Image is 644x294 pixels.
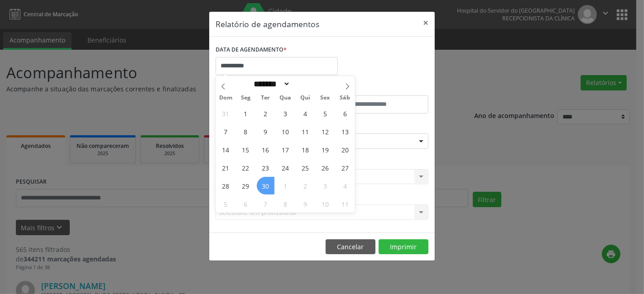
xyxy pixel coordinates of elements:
[326,239,375,255] button: Cancelar
[297,123,314,140] span: Setembro 11, 2025
[237,104,255,122] span: Setembro 1, 2025
[297,104,314,122] span: Setembro 4, 2025
[275,95,295,101] span: Qua
[315,95,335,101] span: Sex
[257,195,274,213] span: Outubro 7, 2025
[297,159,314,176] span: Setembro 25, 2025
[317,195,334,213] span: Outubro 10, 2025
[277,177,294,194] span: Outubro 1, 2025
[317,123,334,140] span: Setembro 12, 2025
[277,123,294,140] span: Setembro 10, 2025
[277,104,294,122] span: Setembro 3, 2025
[237,195,255,213] span: Outubro 6, 2025
[379,239,428,255] button: Imprimir
[336,123,354,140] span: Setembro 13, 2025
[217,141,235,158] span: Setembro 14, 2025
[257,123,274,140] span: Setembro 9, 2025
[237,123,255,140] span: Setembro 8, 2025
[217,159,235,176] span: Setembro 21, 2025
[217,123,235,140] span: Setembro 7, 2025
[336,195,354,213] span: Outubro 11, 2025
[237,141,255,158] span: Setembro 15, 2025
[336,141,354,158] span: Setembro 20, 2025
[237,159,255,176] span: Setembro 22, 2025
[216,18,319,30] h5: Relatório de agendamentos
[335,95,355,101] span: Sáb
[297,177,314,194] span: Outubro 2, 2025
[217,177,235,194] span: Setembro 28, 2025
[257,141,274,158] span: Setembro 16, 2025
[317,141,334,158] span: Setembro 19, 2025
[237,177,255,194] span: Setembro 29, 2025
[336,104,354,122] span: Setembro 6, 2025
[257,159,274,176] span: Setembro 23, 2025
[277,159,294,176] span: Setembro 24, 2025
[257,104,274,122] span: Setembro 2, 2025
[217,104,235,122] span: Agosto 31, 2025
[290,79,320,89] input: Year
[297,141,314,158] span: Setembro 18, 2025
[257,177,274,194] span: Setembro 30, 2025
[217,195,235,213] span: Outubro 5, 2025
[317,104,334,122] span: Setembro 5, 2025
[295,95,315,101] span: Qui
[216,43,287,57] label: DATA DE AGENDAMENTO
[317,159,334,176] span: Setembro 26, 2025
[336,159,354,176] span: Setembro 27, 2025
[336,177,354,194] span: Outubro 4, 2025
[277,141,294,158] span: Setembro 17, 2025
[317,177,334,194] span: Outubro 3, 2025
[250,79,290,89] select: Month
[216,95,235,101] span: Dom
[277,195,294,213] span: Outubro 8, 2025
[417,12,435,34] button: Close
[235,95,255,101] span: Seg
[255,95,275,101] span: Ter
[297,195,314,213] span: Outubro 9, 2025
[324,81,428,95] label: ATÉ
